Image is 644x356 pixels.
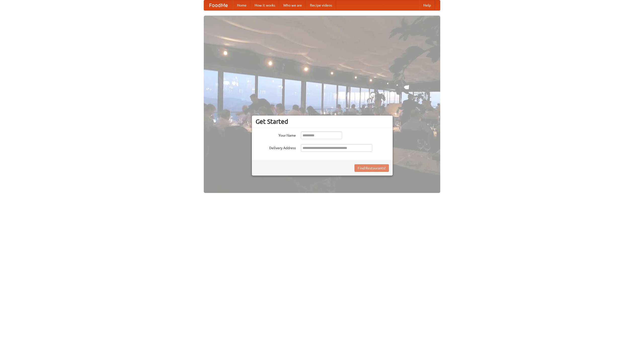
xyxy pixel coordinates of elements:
a: Who we are [279,0,306,10]
button: Find Restaurants! [354,164,389,172]
a: How it works [251,0,279,10]
a: Home [233,0,251,10]
label: Delivery Address [256,144,296,150]
a: FoodMe [204,0,233,10]
label: Your Name [256,132,296,138]
a: Help [419,0,435,10]
a: Recipe videos [306,0,336,10]
h3: Get Started [256,118,389,125]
